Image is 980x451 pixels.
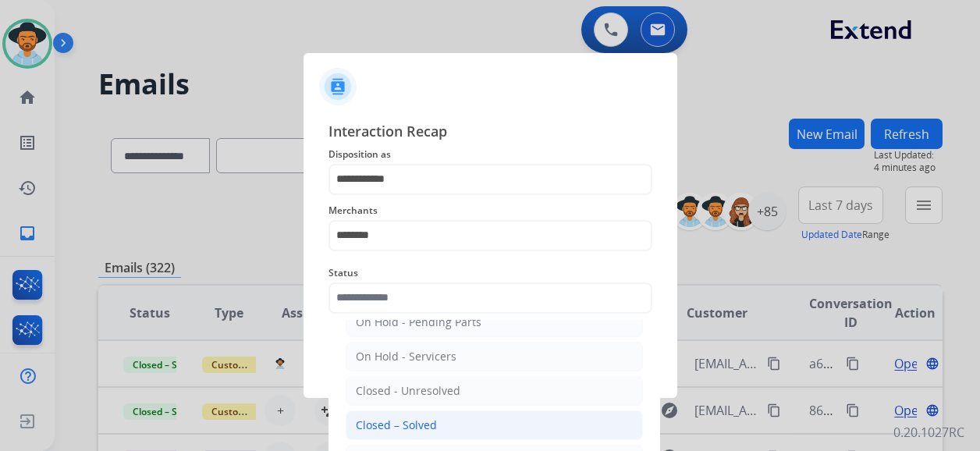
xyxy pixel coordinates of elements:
span: Disposition as [328,145,652,164]
span: Merchants [328,201,652,220]
p: 0.20.1027RC [893,423,964,442]
span: Interaction Recap [328,120,652,145]
img: contactIcon [319,68,357,105]
div: Closed – Solved [356,417,437,433]
div: On Hold - Pending Parts [356,314,481,330]
div: Closed - Unresolved [356,383,460,399]
span: Status [328,264,652,282]
div: On Hold - Servicers [356,349,456,364]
